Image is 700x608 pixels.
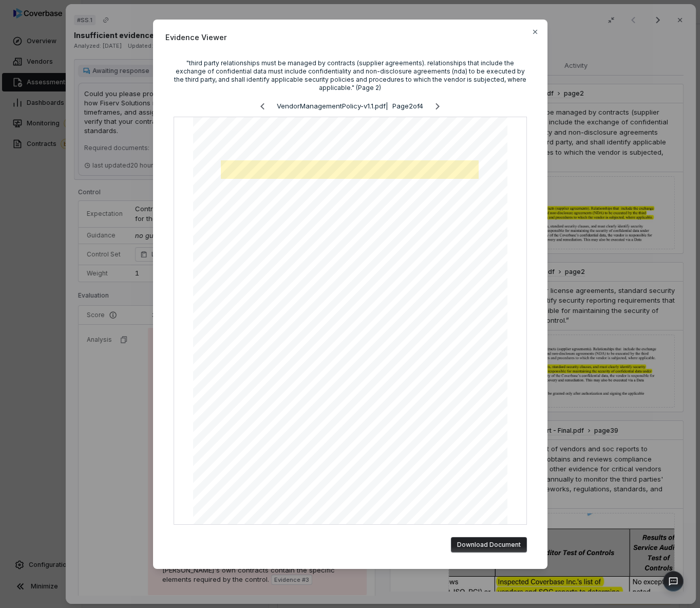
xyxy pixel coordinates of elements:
p: VendorManagementPolicy-v1.1.pdf | Page 2 of 4 [277,101,423,112]
button: Next page [427,100,448,113]
div: "third party relationships must be managed by contracts (supplier agreements). relationships that... [174,59,527,92]
span: Evidence Viewer [165,32,535,43]
button: Previous page [252,100,273,113]
button: Download Document [451,537,527,552]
